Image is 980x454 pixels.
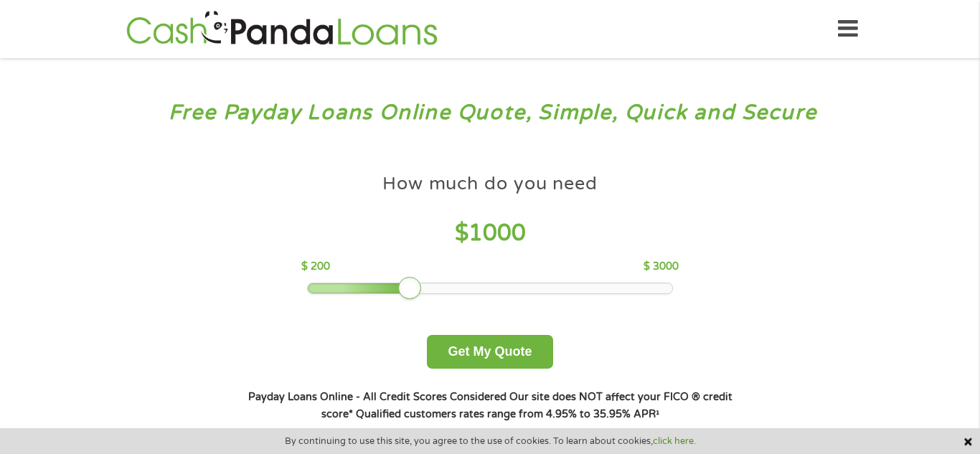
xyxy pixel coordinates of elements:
[644,259,679,275] p: $ 3000
[356,408,659,420] strong: Qualified customers rates range from 4.95% to 35.95% APR¹
[122,9,442,49] img: GetLoanNow Logo
[248,391,507,403] strong: Payday Loans Online - All Credit Scores Considered
[301,259,330,275] p: $ 200
[301,219,678,248] h4: $
[285,436,696,446] span: By continuing to use this site, you agree to the use of cookies. To learn about cookies,
[468,219,526,247] span: 1000
[321,391,732,420] strong: Our site does NOT affect your FICO ® credit score*
[382,172,598,196] h4: How much do you need
[653,435,696,447] a: click here.
[427,335,552,369] button: Get My Quote
[42,100,939,126] h3: Free Payday Loans Online Quote, Simple, Quick and Secure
